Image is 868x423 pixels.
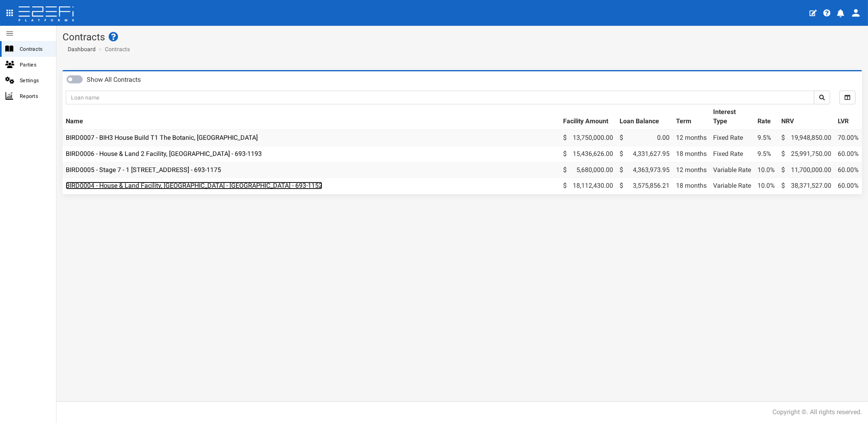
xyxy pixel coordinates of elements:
td: 5,680,000.00 [560,162,616,178]
td: 25,991,750.00 [778,146,835,162]
td: 60.00% [835,178,862,194]
td: 9.5% [754,146,778,162]
span: Parties [20,60,50,69]
a: BIRD0007 - BIH3 House Build T1 The Botanic, [GEOGRAPHIC_DATA] [66,134,258,141]
td: Variable Rate [710,178,754,194]
th: LVR [835,104,862,130]
td: 60.00% [835,162,862,178]
th: Interest Type [710,104,754,130]
td: 11,700,000.00 [778,162,835,178]
th: NRV [778,104,835,130]
td: 4,331,627.95 [616,146,673,162]
td: 70.00% [835,130,862,146]
th: Name [63,104,560,130]
td: 10.0% [754,178,778,194]
a: BIRD0006 - House & Land 2 Facility, [GEOGRAPHIC_DATA] - 693-1193 [66,150,262,158]
td: 18 months [673,146,710,162]
span: Dashboard [65,46,96,52]
span: Contracts [20,44,50,54]
td: 15,436,626.00 [560,146,616,162]
td: 13,750,000.00 [560,130,616,146]
td: Fixed Rate [710,146,754,162]
h1: Contracts [63,32,862,42]
td: 18 months [673,178,710,194]
td: 12 months [673,130,710,146]
th: Loan Balance [616,104,673,130]
td: 3,575,856.21 [616,178,673,194]
td: 38,371,527.00 [778,178,835,194]
td: Fixed Rate [710,130,754,146]
td: 4,363,973.95 [616,162,673,178]
span: Reports [20,91,50,101]
span: Settings [20,76,50,85]
td: 12 months [673,162,710,178]
a: BIRD0005 - Stage 7 - 1 [STREET_ADDRESS] - 693-1175 [66,166,221,174]
label: Show All Contracts [87,75,141,85]
td: 10.0% [754,162,778,178]
td: 9.5% [754,130,778,146]
td: Variable Rate [710,162,754,178]
a: Dashboard [65,45,96,53]
th: Rate [754,104,778,130]
li: Contracts [97,45,130,53]
td: 18,112,430.00 [560,178,616,194]
td: 60.00% [835,146,862,162]
th: Term [673,104,710,130]
td: 0.00 [616,130,673,146]
th: Facility Amount [560,104,616,130]
div: Copyright ©. All rights reserved. [772,408,862,417]
input: Loan name [66,91,814,104]
a: BIRD0004 - House & Land Facility, [GEOGRAPHIC_DATA] - [GEOGRAPHIC_DATA] - 693-1152 [66,182,322,189]
td: 19,948,850.00 [778,130,835,146]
